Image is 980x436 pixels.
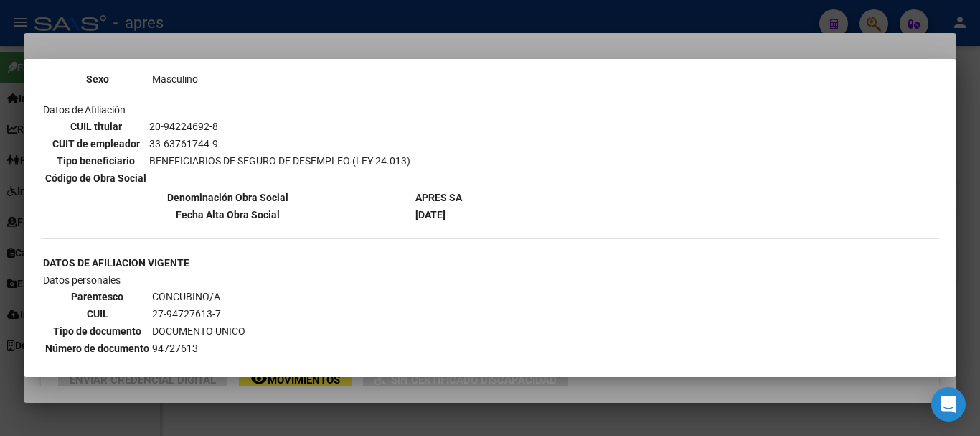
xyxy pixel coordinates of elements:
[44,340,150,356] th: Número de documento
[44,170,147,186] th: Código de Obra Social
[151,306,308,322] td: 27-94727613-7
[44,136,147,152] th: CUIT de empleador
[931,387,966,422] div: Open Intercom Messenger
[42,190,413,205] th: Denominación Obra Social
[44,323,150,339] th: Tipo de documento
[44,306,150,322] th: CUIL
[415,209,446,221] b: [DATE]
[149,136,411,152] td: 33-63761744-9
[151,358,308,374] td: [PERSON_NAME] [PERSON_NAME]
[44,358,150,374] th: Apellido y nombre
[149,153,411,169] td: BENEFICIARIOS DE SEGURO DE DESEMPLEO (LEY 24.013)
[42,207,413,223] th: Fecha Alta Obra Social
[151,323,308,339] td: DOCUMENTO UNICO
[151,289,308,305] td: CONCUBINO/A
[415,192,462,203] b: APRES SA
[44,71,150,87] th: Sexo
[149,119,411,134] td: 20-94224692-8
[44,289,150,305] th: Parentesco
[151,71,278,87] td: Masculino
[44,119,147,134] th: CUIL titular
[151,340,308,356] td: 94727613
[43,257,189,269] b: DATOS DE AFILIACION VIGENTE
[44,153,147,169] th: Tipo beneficiario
